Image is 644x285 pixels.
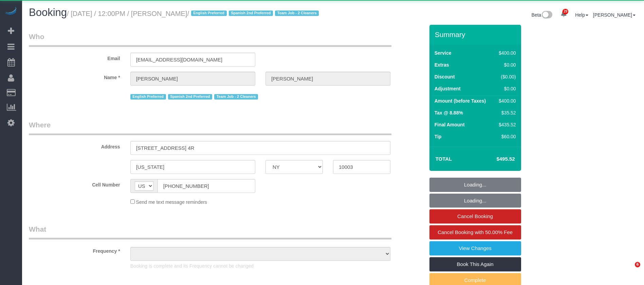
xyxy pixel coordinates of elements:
label: Discount [435,73,455,80]
label: Cell Number [24,179,125,188]
a: 29 [557,7,570,22]
span: Team Job - 2 Cleaners [275,11,319,16]
span: English Preferred [191,11,227,16]
label: Email [24,53,125,62]
span: Team Job - 2 Cleaners [214,94,258,100]
legend: What [29,224,391,239]
a: Cancel Booking [429,209,521,224]
a: View Changes [429,241,521,255]
input: Last Name [265,72,390,86]
h4: $495.52 [476,156,515,162]
img: Automaid Logo [4,7,18,16]
div: $0.00 [496,85,516,92]
span: Spanish 2nd Preferred [168,94,213,100]
span: Cancel Booking with 50.00% Fee [438,229,513,235]
h3: Summary [435,31,518,38]
label: Tax @ 8.88% [435,109,463,116]
p: Booking is complete and its Frequency cannot be changed [130,263,390,269]
div: $60.00 [496,133,516,140]
legend: Who [29,32,391,47]
span: 29 [563,9,568,14]
span: 6 [635,262,640,267]
div: $35.52 [496,109,516,116]
input: First Name [130,72,255,86]
label: Amount (before Taxes) [435,97,486,104]
small: / [DATE] / 12:00PM / [PERSON_NAME] [67,10,321,17]
input: City [130,160,255,174]
label: Service [435,50,452,56]
span: / [187,10,321,17]
legend: Where [29,120,391,135]
a: Help [575,12,588,18]
a: Book This Again [429,257,521,271]
span: Booking [29,6,67,18]
input: Cell Number [158,179,255,193]
div: ($0.00) [496,73,516,80]
label: Final Amount [435,121,465,128]
span: Spanish 2nd Preferred [229,11,273,16]
label: Extras [435,61,449,68]
input: Email [130,53,255,67]
strong: Total [436,156,452,162]
label: Address [24,141,125,150]
label: Frequency * [24,245,125,254]
span: English Preferred [130,94,166,100]
img: New interface [541,11,552,20]
a: Beta [532,12,553,18]
label: Adjustment [435,85,461,92]
div: $0.00 [496,61,516,68]
div: $400.00 [496,97,516,104]
label: Name * [24,72,125,81]
a: Cancel Booking with 50.00% Fee [429,225,521,239]
iframe: Intercom live chat [621,262,637,278]
a: [PERSON_NAME] [593,12,636,18]
label: Tip [435,133,442,140]
div: $400.00 [496,50,516,56]
input: Zip Code [333,160,390,174]
span: Send me text message reminders [136,199,207,205]
div: $435.52 [496,121,516,128]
